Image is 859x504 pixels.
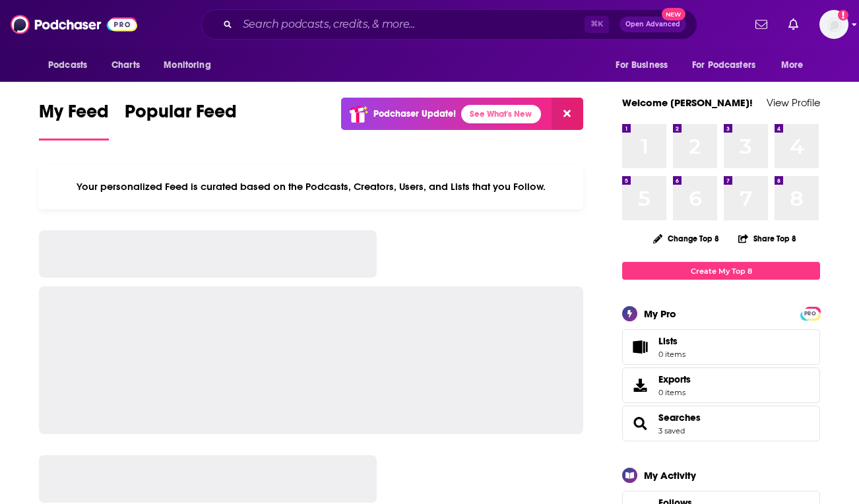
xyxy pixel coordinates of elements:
span: Podcasts [48,56,87,75]
button: open menu [154,53,228,78]
button: Show profile menu [819,10,848,39]
span: Lists [658,335,678,347]
button: open menu [39,53,104,78]
a: Show notifications dropdown [783,13,804,36]
a: Exports [622,367,820,403]
a: Popular Feed [125,100,237,141]
p: Podchaser Update! [373,108,456,119]
img: User Profile [819,10,848,39]
a: Searches [627,414,653,433]
span: 0 items [658,388,691,397]
span: 0 items [658,350,685,359]
span: ⌘ K [585,16,609,33]
span: PRO [802,309,818,319]
span: Logged in as awallresonate [819,10,848,39]
a: Searches [658,412,701,424]
div: Your personalized Feed is curated based on the Podcasts, Creators, Users, and Lists that you Follow. [39,164,583,209]
button: open menu [684,53,775,78]
a: View Profile [767,96,820,109]
button: Open AdvancedNew [620,16,686,32]
span: Lists [658,335,685,347]
span: Charts [111,56,140,75]
span: Exports [658,373,691,385]
a: 3 saved [658,426,685,435]
div: My Pro [644,307,676,320]
button: open menu [772,53,820,78]
button: Change Top 8 [645,230,727,247]
a: See What's New [461,105,541,123]
a: Lists [622,329,820,365]
input: Search podcasts, credits, & more... [238,14,585,35]
span: Open Advanced [625,21,680,28]
span: For Podcasters [692,56,755,75]
a: My Feed [39,100,109,141]
svg: Add a profile image [838,10,848,20]
div: My Activity [644,469,696,482]
span: More [781,56,804,75]
div: Search podcasts, credits, & more... [201,9,697,40]
a: Show notifications dropdown [750,13,773,36]
span: New [662,8,685,20]
a: PRO [802,308,818,318]
span: Searches [622,406,820,441]
span: Popular Feed [125,100,237,131]
img: Podchaser - Follow, Share and Rate Podcasts [11,12,137,37]
span: Monitoring [164,56,210,75]
a: Charts [103,53,148,78]
button: open menu [606,53,684,78]
a: Create My Top 8 [622,262,820,280]
span: Lists [627,338,653,356]
span: My Feed [39,100,109,131]
a: Welcome [PERSON_NAME]! [622,96,753,109]
button: Share Top 8 [738,226,797,251]
span: For Business [616,56,668,75]
span: Exports [627,376,653,394]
